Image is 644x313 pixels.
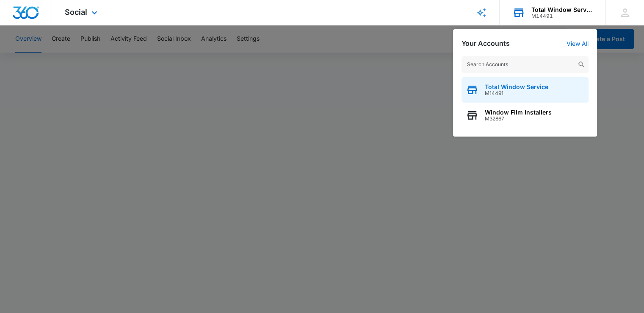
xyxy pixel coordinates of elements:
a: View All [567,40,589,47]
span: Total Window Service [485,84,548,90]
span: M32867 [485,116,552,122]
span: Window Film Installers [485,109,552,116]
button: Total Window ServiceM14491 [462,77,589,103]
div: account id [531,13,593,19]
span: Social [65,8,87,17]
button: Window Film InstallersM32867 [462,103,589,128]
div: account name [531,6,593,13]
h2: Your Accounts [462,39,510,48]
input: Search Accounts [462,56,589,73]
span: M14491 [485,90,548,96]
